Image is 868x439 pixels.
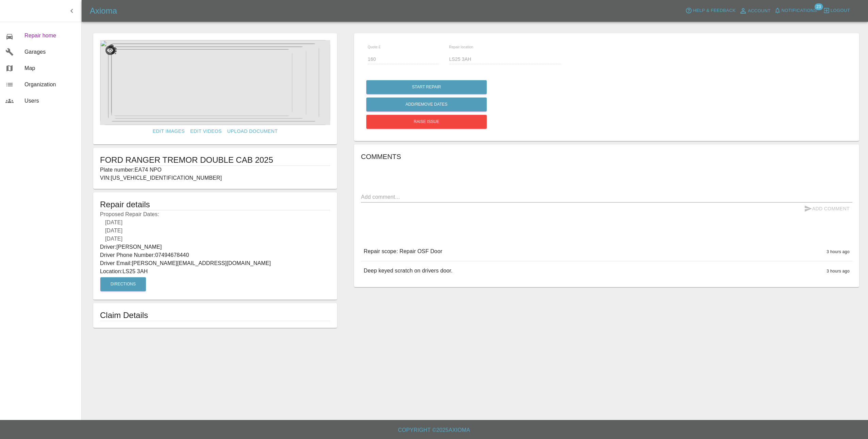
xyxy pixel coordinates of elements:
[366,115,487,129] button: Raise issue
[100,218,330,227] div: [DATE]
[24,48,76,56] span: Garages
[827,249,850,254] span: 3 hours ago
[814,3,823,10] span: 23
[368,45,381,49] span: Quote £
[100,243,330,251] p: Driver: [PERSON_NAME]
[24,64,76,72] span: Map
[684,5,737,16] button: Help & Feedback
[100,310,330,321] h1: Claim Details
[150,125,187,138] a: Edit Images
[24,32,76,40] span: Repair home
[5,425,863,435] h6: Copyright © 2025 Axioma
[366,98,487,111] button: Add/Remove Dates
[100,259,330,267] p: Driver Email: [PERSON_NAME][EMAIL_ADDRESS][DOMAIN_NAME]
[748,7,771,15] span: Account
[364,267,452,275] p: Deep keyed scratch on drivers door.
[831,7,850,15] span: Logout
[24,97,76,105] span: Users
[449,45,473,49] span: Repair location
[366,80,487,94] button: Start Repair
[821,5,852,16] button: Logout
[90,5,117,16] h5: Axioma
[100,235,330,243] div: [DATE]
[693,7,735,15] span: Help & Feedback
[100,251,330,259] p: Driver Phone Number: 07494678440
[737,5,772,16] a: Account
[24,81,76,89] span: Organization
[100,210,330,243] p: Proposed Repair Dates:
[100,166,330,174] p: Plate number: EA74 NPO
[100,227,330,235] div: [DATE]
[100,267,330,276] p: Location: LS25 3AH
[100,174,330,182] p: VIN: [US_VEHICLE_IDENTIFICATION_NUMBER]
[100,40,330,125] img: 87eec3bc-846a-4857-ab4b-e953ebe2e593
[772,5,819,16] button: Notifications
[364,247,442,256] p: Repair scope: Repair OSF Door
[100,277,146,291] button: Directions
[100,155,330,165] h1: FORD RANGER TREMOR DOUBLE CAB 2025
[361,151,852,162] h6: Comments
[782,7,817,15] span: Notifications
[827,269,850,274] span: 3 hours ago
[100,199,330,210] h5: Repair details
[224,125,280,138] a: Upload Document
[187,125,224,138] a: Edit Videos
